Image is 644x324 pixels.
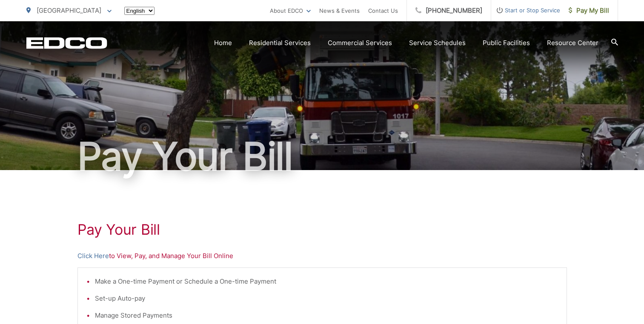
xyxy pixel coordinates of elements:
[26,37,107,49] a: EDCD logo. Return to the homepage.
[124,7,155,15] select: Select a language
[95,276,558,287] li: Make a One-time Payment or Schedule a One-time Payment
[328,38,392,48] a: Commercial Services
[77,251,109,261] a: Click Here
[26,135,618,178] h1: Pay Your Bill
[77,251,567,261] p: to View, Pay, and Manage Your Bill Online
[77,221,567,238] h1: Pay Your Bill
[483,38,530,48] a: Public Facilities
[409,38,466,48] a: Service Schedules
[270,6,311,16] a: About EDCO
[368,6,398,16] a: Contact Us
[249,38,311,48] a: Residential Services
[37,6,101,14] span: [GEOGRAPHIC_DATA]
[214,38,232,48] a: Home
[319,6,360,16] a: News & Events
[95,310,558,321] li: Manage Stored Payments
[95,293,558,304] li: Set-up Auto-pay
[547,38,598,48] a: Resource Center
[569,6,609,16] span: Pay My Bill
